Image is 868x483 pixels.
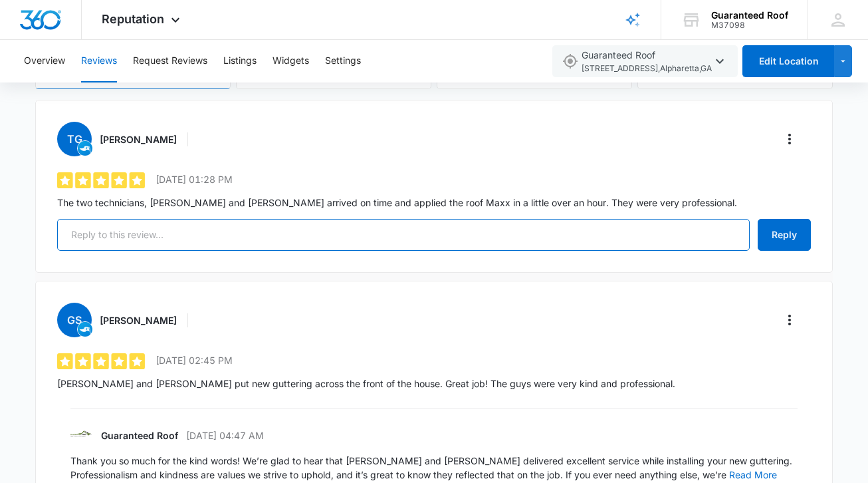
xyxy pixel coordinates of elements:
h4: Guaranteed Roof [101,428,178,442]
img: product-trl.v2.svg [78,322,92,337]
button: Reply [758,219,811,251]
p: [DATE] 01:28 PM [156,172,233,186]
button: More [779,309,800,331]
button: Reviews [81,40,117,82]
button: Settings [325,40,361,82]
button: Guaranteed Roof[STREET_ADDRESS],Alpharetta,GA [552,45,738,77]
span: Reputation [102,12,164,26]
input: Reply to this review... [57,219,750,251]
button: Listings [223,40,257,82]
button: Read More [729,470,777,480]
span: Guaranteed Roof [582,48,712,75]
button: More [779,128,800,150]
h3: [PERSON_NAME] [100,132,177,146]
p: Thank you so much for the kind words! We’re glad to hear that [PERSON_NAME] and [PERSON_NAME] del... [70,454,798,482]
span: [STREET_ADDRESS] , Alpharetta , GA [582,63,712,75]
button: Request Reviews [133,40,207,82]
p: [PERSON_NAME] and [PERSON_NAME] put new guttering across the front of the house. Great job! The g... [57,377,811,391]
p: [DATE] 04:47 AM [186,428,264,442]
p: [DATE] 02:45 PM [156,353,233,367]
img: Guaranteed Roof [70,424,92,446]
img: product-trl.v2.svg [78,141,92,156]
button: Edit Location [742,45,834,77]
span: TG [57,122,92,156]
button: Widgets [272,40,309,82]
div: account id [711,21,788,30]
button: Overview [24,40,65,82]
p: The two technicians, [PERSON_NAME] and [PERSON_NAME] arrived on time and applied the roof Maxx in... [57,196,811,210]
h3: [PERSON_NAME] [100,313,177,327]
span: GS [57,303,92,337]
div: account name [711,10,788,21]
